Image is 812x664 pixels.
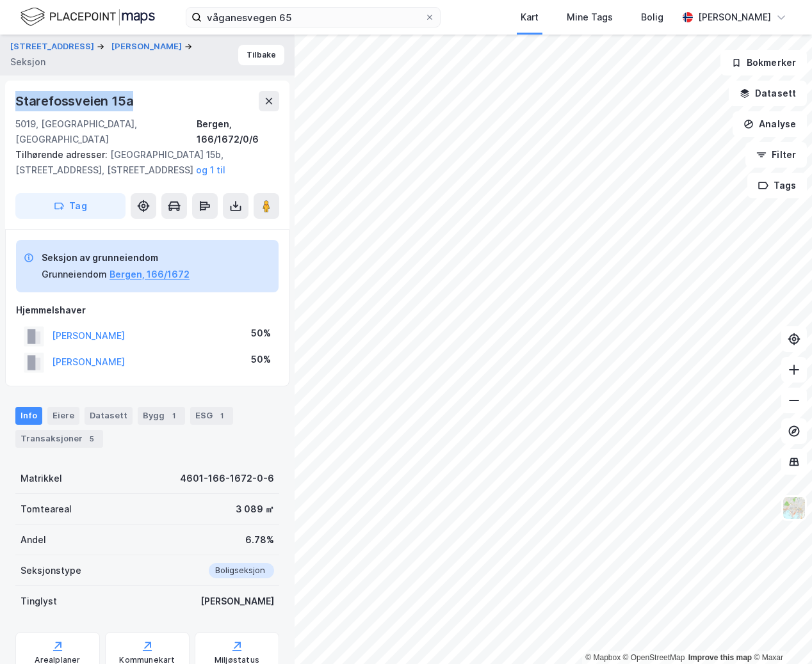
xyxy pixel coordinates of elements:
div: Kart [521,10,539,25]
div: Bygg [138,407,185,425]
img: logo.f888ab2527a4732fd821a326f86c7f29.svg [20,6,155,28]
div: Starefossveien 15a [15,91,136,111]
div: Matrikkel [20,471,62,486]
div: 4601-166-1672-0-6 [180,471,274,486]
a: Improve this map [688,653,752,662]
div: Andel [20,532,46,548]
div: Seksjon av grunneiendom [42,250,190,265]
div: Seksjon [10,54,45,70]
img: Z [782,496,806,520]
div: Bolig [641,10,663,25]
span: Tilhørende adresser: [15,149,110,160]
div: Info [15,407,42,425]
button: Bokmerker [720,50,807,75]
a: OpenStreetMap [623,653,685,662]
div: 6.78% [245,532,274,548]
button: Tag [15,193,126,219]
div: 3 089 ㎡ [236,502,274,517]
a: Mapbox [585,653,621,662]
div: [PERSON_NAME] [698,10,771,25]
div: ESG [190,407,233,425]
button: Bergen, 166/1672 [110,267,190,282]
div: Bergen, 166/1672/0/6 [197,116,279,147]
div: 50% [251,352,271,367]
button: Datasett [729,81,807,106]
div: 5019, [GEOGRAPHIC_DATA], [GEOGRAPHIC_DATA] [15,116,197,147]
div: 1 [215,409,228,422]
input: Søk på adresse, matrikkel, gårdeiere, leietakere eller personer [202,8,425,27]
div: Kontrollprogram for chat [748,603,812,664]
div: Tinglyst [20,594,57,609]
div: [PERSON_NAME] [200,594,274,609]
button: [STREET_ADDRESS] [10,40,97,53]
div: [GEOGRAPHIC_DATA] 15b, [STREET_ADDRESS], [STREET_ADDRESS] [15,147,269,178]
div: Eiere [47,407,79,425]
div: Seksjonstype [20,563,81,578]
div: Transaksjoner [15,430,103,448]
div: 1 [167,409,180,422]
div: Grunneiendom [42,267,107,282]
div: 5 [85,432,98,445]
div: Hjemmelshaver [16,303,279,318]
div: Mine Tags [567,10,613,25]
button: [PERSON_NAME] [111,40,184,53]
button: Analyse [733,111,807,137]
button: Tilbake [238,45,284,65]
div: Datasett [85,407,133,425]
button: Tags [747,173,807,198]
button: Filter [745,142,807,168]
iframe: Chat Widget [748,603,812,664]
div: 50% [251,326,271,341]
div: Tomteareal [20,502,72,517]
